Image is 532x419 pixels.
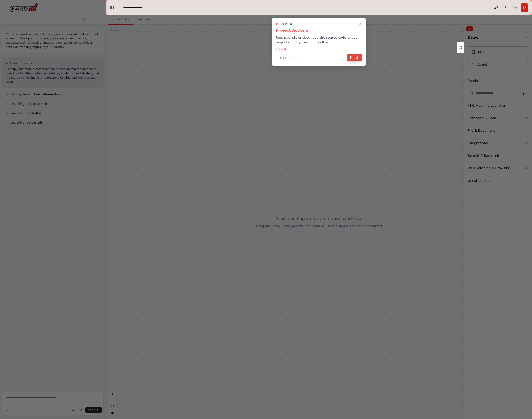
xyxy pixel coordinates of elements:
[276,35,362,45] p: Run, publish, or download the source code of your project directly from the toolbar.
[347,54,362,61] button: Finish
[276,28,362,33] h3: Project Actions
[279,22,295,26] span: Step 4 of 4
[357,21,363,27] button: Close walkthrough
[109,4,115,11] button: Hide left sidebar
[276,54,300,62] button: Previous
